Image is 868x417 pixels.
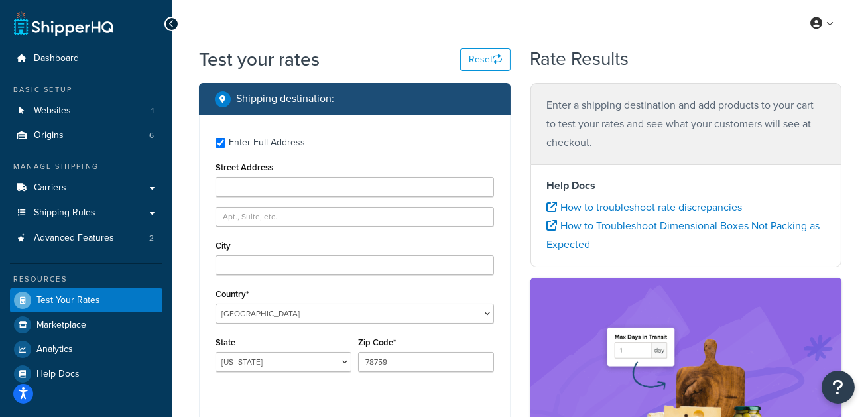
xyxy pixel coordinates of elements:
[10,313,162,337] a: Marketplace
[36,295,100,306] span: Test Your Rates
[34,130,64,141] span: Origins
[151,105,154,117] span: 1
[149,233,154,244] span: 2
[10,274,162,285] div: Resources
[10,99,162,123] li: Websites
[216,207,494,227] input: Apt., Suite, etc.
[34,182,66,194] span: Carriers
[216,241,231,251] label: City
[10,226,162,251] li: Advanced Features
[10,362,162,386] a: Help Docs
[10,176,162,200] a: Carriers
[460,48,511,71] button: Reset
[358,337,396,347] label: Zip Code*
[199,46,320,72] h1: Test your rates
[547,218,820,252] a: How to Troubleshoot Dimensional Boxes Not Packing as Expected
[216,162,273,172] label: Street Address
[216,289,249,299] label: Country*
[10,123,162,148] li: Origins
[10,46,162,71] a: Dashboard
[10,161,162,172] div: Manage Shipping
[822,371,855,404] button: Open Resource Center
[36,369,80,380] span: Help Docs
[547,178,826,194] h4: Help Docs
[10,123,162,148] a: Origins6
[547,200,743,215] a: How to troubleshoot rate discrepancies
[10,337,162,361] a: Analytics
[530,49,629,70] h2: Rate Results
[149,130,154,141] span: 6
[34,208,95,219] span: Shipping Rules
[10,201,162,225] a: Shipping Rules
[10,226,162,251] a: Advanced Features2
[10,288,162,312] a: Test Your Rates
[216,138,225,148] input: Enter Full Address
[547,96,826,152] p: Enter a shipping destination and add products to your cart to test your rates and see what your c...
[36,320,86,331] span: Marketplace
[216,337,235,347] label: State
[10,84,162,95] div: Basic Setup
[36,344,73,355] span: Analytics
[34,105,71,117] span: Websites
[229,133,305,152] div: Enter Full Address
[34,233,114,244] span: Advanced Features
[34,53,79,64] span: Dashboard
[236,93,334,105] h2: Shipping destination :
[10,99,162,123] a: Websites1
